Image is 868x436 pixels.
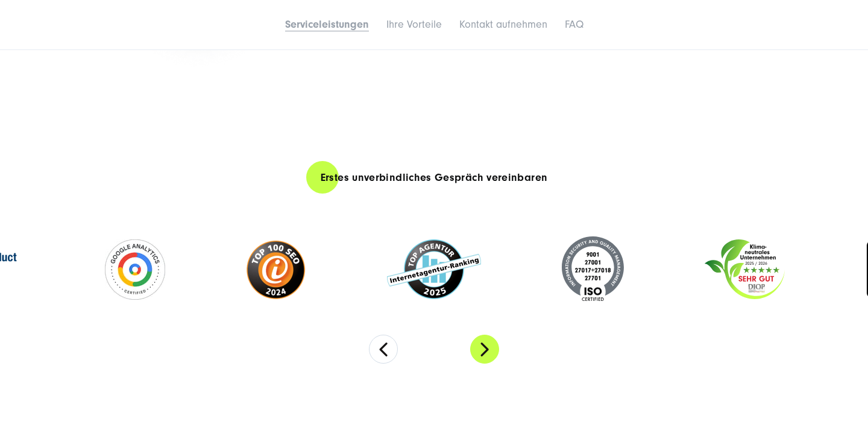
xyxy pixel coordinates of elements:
img: Top Internetagentur Siegel in Schwarz mit blauem Akzent - CMS Agentur und Headless CMS Agentur SU... [387,239,481,299]
a: Kontakt aufnehmen [459,18,547,31]
button: Previous [369,335,398,364]
a: Erstes unverbindliches Gespräch vereinbaren [306,160,562,195]
a: Serviceleistungen [285,18,369,31]
button: Next [470,335,499,364]
img: Top 100 SEO Q1 2024 - CMS Agentur und Headless CMS Agentur SUNZINET [246,239,306,300]
img: Klimaneutrales Unternehmen - CMS Agentur und Headless CMS Agentur SUNZINET [705,239,785,300]
img: ISO-Siegel zeigt das SUNZINET hat ISO 9001, 27001, 2701, 27018 und 27701 Zertifikate - CMS Agentu... [562,236,624,303]
a: Ihre Vorteile [386,18,442,31]
img: Google Analytics Certified Partner - CMS Agentur und Headless CMS Agentur SUNZINET [105,239,165,300]
a: FAQ [565,18,583,31]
